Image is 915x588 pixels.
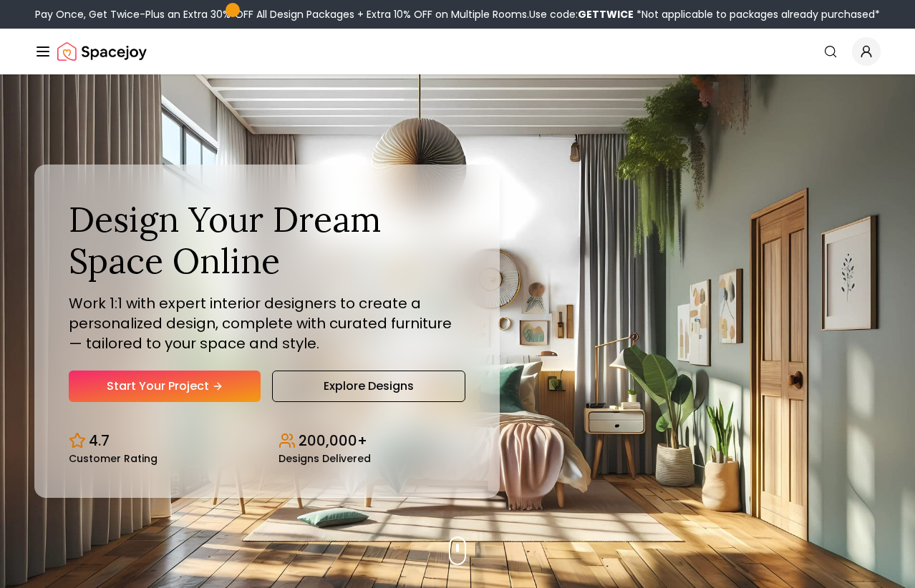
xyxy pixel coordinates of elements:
div: Pay Once, Get Twice-Plus an Extra 30% OFF All Design Packages + Extra 10% OFF on Multiple Rooms. [35,7,880,21]
a: Explore Designs [272,371,465,402]
b: GETTWICE [578,7,634,21]
a: Spacejoy [57,37,147,66]
div: Design stats [69,419,465,464]
small: Designs Delivered [279,454,371,464]
span: Use code: [529,7,634,21]
p: 4.7 [89,431,110,451]
nav: Global [34,29,881,74]
p: Work 1:1 with expert interior designers to create a personalized design, complete with curated fu... [69,293,465,353]
small: Customer Rating [69,454,158,464]
a: Start Your Project [69,371,261,402]
h1: Design Your Dream Space Online [69,199,465,281]
img: Spacejoy Logo [57,37,147,66]
p: 200,000+ [299,431,367,451]
span: *Not applicable to packages already purchased* [634,7,880,21]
